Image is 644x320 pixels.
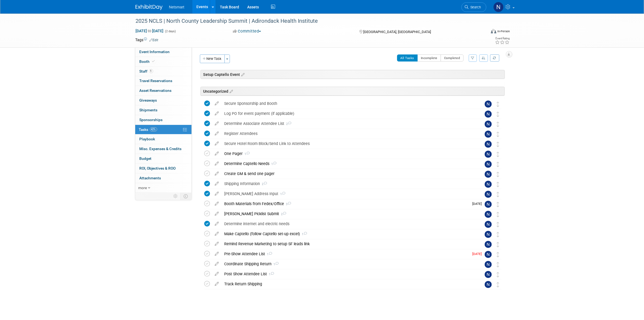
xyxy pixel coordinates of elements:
img: Nina Finn [485,121,492,128]
i: Move task [497,282,500,287]
a: edit [212,231,222,236]
img: Nina Finn [485,251,492,258]
div: Shipping Information [222,179,474,188]
a: edit [212,121,222,126]
a: edit [212,181,222,186]
i: Move task [497,142,500,147]
span: 42% [150,127,157,131]
a: edit [212,141,222,146]
span: 1 [267,273,274,276]
i: Move task [497,222,500,227]
i: Move task [497,112,500,117]
a: edit [212,201,222,206]
div: Booth Materials from Fedex/Office [222,199,469,208]
span: Asset Reservations [140,88,172,93]
img: Nina Finn [485,231,492,238]
i: Move task [497,262,500,267]
img: Nina Finn [485,111,492,118]
a: Giveaways [135,96,191,105]
i: Move task [497,232,500,237]
div: Make Captello (follow Captello set-up excel) [222,229,474,238]
img: Nina Finn [485,151,492,158]
img: Nina Finn [485,161,492,168]
img: Nina Finn [485,101,492,108]
span: Budget [140,156,152,161]
div: Event Rating [495,37,510,40]
span: ROI, Objectives & ROO [140,166,176,170]
div: One Pager [222,149,474,158]
div: Secure Sponsorship and Booth [222,99,474,108]
img: ExhibitDay [136,5,163,10]
div: Event Format [454,28,510,36]
button: All Tasks [397,54,418,62]
div: Create GM & send one pager [222,169,474,178]
i: Move task [497,252,500,257]
a: Misc. Expenses & Credits [135,144,191,154]
a: edit [212,241,222,246]
div: Secure Hotel Room Block/Send Link to Attendees [222,139,474,148]
span: Travel Reservations [140,79,173,83]
div: Pre-Show Attendee List [222,249,469,258]
div: Log PO for event payment (if applicable) [222,109,474,118]
img: Nina Finn [485,191,492,198]
div: Remind Revenue Marketing to setup SF leads link [222,239,474,248]
img: Nina Finn [485,271,492,278]
img: Nina Finn [485,261,492,268]
img: Nina Finn [485,131,492,138]
span: Sponsorships [140,118,163,122]
a: edit [212,171,222,176]
span: Misc. Expenses & Credits [140,147,182,151]
div: In-Person [497,29,510,33]
a: Booth [135,57,191,66]
a: Attachments [135,173,191,183]
div: Register Attendees [222,129,474,138]
a: edit [212,101,222,106]
span: Tasks [139,127,157,132]
span: [DATE] [473,202,485,206]
img: Nina Finn [485,241,492,248]
img: Nina Finn [485,171,492,178]
span: 1 [300,232,307,236]
i: Booth reservation complete [152,60,155,63]
a: Playbook [135,134,191,144]
td: Toggle Event Tabs [180,193,191,200]
span: [DATE] [473,252,485,256]
span: 2 [279,212,286,216]
i: Move task [497,242,500,247]
a: edit [212,251,222,256]
span: Booth [140,59,156,64]
span: 1 [270,162,277,166]
a: edit [212,271,222,276]
a: edit [212,211,222,216]
i: Move task [497,102,500,107]
i: Move task [497,202,500,207]
a: edit [212,111,222,116]
img: Nina Finn [485,141,492,148]
button: Committed [231,28,263,34]
a: Edit sections [229,88,233,94]
div: Setup Captello Event [200,70,505,79]
span: 1 [243,152,250,156]
span: Shipments [140,108,158,112]
a: edit [212,151,222,156]
a: Staff1 [135,67,191,76]
span: 2 [260,182,267,186]
div: [PERSON_NAME] Picklist Submit [222,209,474,218]
i: Move task [497,132,500,137]
i: Move task [497,162,500,167]
span: Staff [140,69,153,73]
a: Event Information [135,47,191,57]
a: edit [212,191,222,196]
a: Travel Reservations [135,76,191,86]
i: Move task [497,182,500,187]
div: [PERSON_NAME] Address Input [222,189,474,198]
a: Shipments [135,105,191,115]
a: more [135,183,191,193]
div: Uncategorized [200,87,505,96]
a: Sponsorships [135,115,191,125]
td: Personalize Event Tab Strip [171,193,181,200]
i: Move task [497,152,500,157]
i: Move task [497,272,500,277]
a: Edit [150,38,158,42]
a: Asset Reservations [135,86,191,95]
